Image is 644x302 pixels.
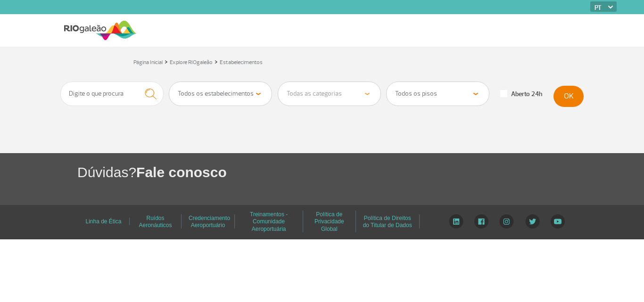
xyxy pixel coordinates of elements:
a: Página Inicial [133,59,163,66]
a: Política de Privacidade Global [314,208,344,236]
a: > [215,56,218,67]
img: Facebook [474,214,488,229]
a: Treinamentos - Comunidade Aeroportuária [250,208,288,236]
label: Aberto 24h [500,90,542,98]
button: OK [553,86,584,107]
img: Instagram [499,214,514,229]
a: Estabelecimentos [220,59,263,66]
a: > [165,56,168,67]
a: Política de Direitos do Titular de Dados [363,212,412,232]
a: Credenciamento Aeroportuário [189,212,230,232]
img: LinkedIn [449,214,463,229]
img: Twitter [525,214,540,229]
a: Ruídos Aeronáuticos [139,212,172,232]
span: Fale conosco [136,164,227,180]
h1: Dúvidas? [77,163,644,182]
input: Digite o que procura [60,82,164,106]
a: Linha de Ética [85,215,121,228]
img: YouTube [551,214,565,229]
a: Explore RIOgaleão [170,59,213,66]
